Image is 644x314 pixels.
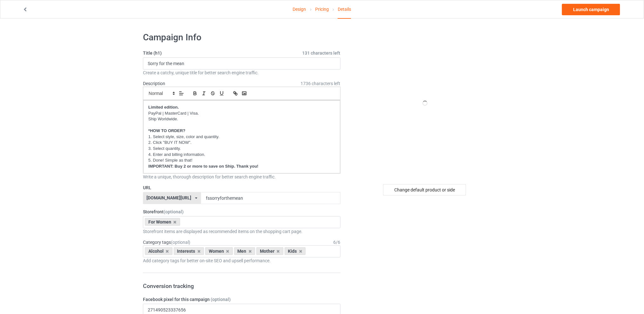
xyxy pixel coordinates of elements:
a: Launch campaign [562,4,620,15]
label: URL [143,184,341,191]
div: Create a catchy, unique title for better search engine traffic. [143,70,341,76]
span: (optional) [211,297,231,302]
div: Change default product or side [383,184,466,196]
div: Details [338,0,351,19]
h3: Conversion tracking [143,282,341,290]
p: Ship Worldwide. [148,116,335,122]
strong: *HOW TO ORDER? [148,128,186,133]
a: Design [293,0,306,18]
div: Write a unique, thorough description for better search engine traffic. [143,174,341,180]
div: For Women [145,218,180,226]
span: 131 characters left [302,50,341,56]
span: (optional) [164,209,184,214]
div: Alcohol [145,247,173,255]
div: Interests [174,247,204,255]
h1: Campaign Info [143,32,341,43]
label: Title (h1) [143,50,341,56]
label: Category tags [143,239,190,245]
label: Description [143,81,165,86]
div: Storefront items are displayed as recommended items on the shopping cart page. [143,228,341,235]
p: 2. Click "BUY IT NOW". [148,140,335,146]
span: 1736 characters left [301,80,341,87]
p: 1. Select style, size, color and quantity. [148,134,335,140]
div: [DOMAIN_NAME][URL] [147,196,192,200]
p: PayPal | MasterCard | Visa. [148,110,335,117]
p: 5. Done! Simple as that! [148,157,335,164]
div: Add category tags for better on-site SEO and upsell performance. [143,257,341,264]
strong: Limited edition. [148,105,179,110]
label: Facebook pixel for this campaign [143,296,341,303]
div: 6 / 6 [334,239,341,245]
span: (optional) [171,240,190,245]
strong: IMPORTANT: Buy 2 or more to save on Ship. Thank you! [148,164,258,169]
div: Women [205,247,233,255]
p: 3. Select quantity. [148,146,335,152]
label: Storefront [143,209,341,215]
p: 4. Enter and billing information. [148,152,335,158]
a: Pricing [315,0,329,18]
div: Men [234,247,255,255]
div: Mother [256,247,283,255]
div: Kids [285,247,306,255]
